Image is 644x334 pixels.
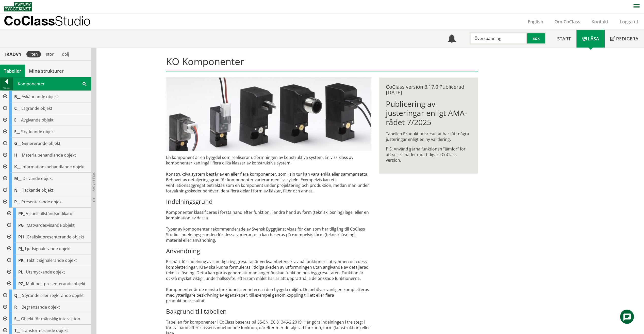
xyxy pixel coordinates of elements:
[13,78,91,90] div: Komponenter
[55,13,91,28] span: Studio
[18,211,25,216] span: PF_
[92,172,96,191] span: Dölj trädvy
[14,152,21,158] span: H__
[18,246,24,251] span: PJ_
[18,281,25,286] span: PZ_
[166,308,371,315] h3: Bakgrund till tabellen
[614,19,644,25] a: Logga ut
[386,84,471,95] div: CoClass version 3.17.0 Publicerad [DATE]
[522,19,549,25] a: English
[14,105,20,111] span: C__
[14,304,21,310] span: R__
[549,19,586,25] a: Om CoClass
[166,247,371,255] h3: Användning
[82,81,87,86] span: Sök i tabellen
[14,129,20,134] span: F__
[470,32,527,44] input: Sök
[22,141,60,146] span: Genererande objekt
[21,129,55,134] span: Skyddande objekt
[14,117,20,123] span: E__
[26,51,41,57] div: liten
[386,99,471,127] h1: Publicering av justeringar enligt AMA-rådet 7/2025
[22,164,85,170] span: Informationsbehandlande objekt
[552,30,576,48] a: Start
[386,131,471,142] p: Tabellen Produktionsresultat har fått några justeringar enligt en ny validering.
[448,35,456,43] span: Notifikationer
[21,117,54,123] span: Avgivande objekt
[166,198,371,205] h3: Indelningsgrund
[527,32,546,44] button: Sök
[22,293,84,298] span: Styrande eller reglerande objekt
[23,176,53,181] span: Drivande objekt
[166,56,478,71] h1: KO Komponenter
[1,51,24,57] div: Trädvy
[166,78,371,151] img: pilotventiler.jpg
[26,269,65,275] span: Utsmyckande objekt
[18,222,26,228] span: PG_
[59,51,72,57] div: dölj
[26,257,77,263] span: Taktilt signalerande objekt
[14,141,21,146] span: G__
[18,234,26,240] span: PH_
[4,14,102,29] a: CoClassStudio
[588,36,599,42] span: Läsa
[14,164,21,170] span: K__
[14,328,20,333] span: T__
[43,51,57,57] div: stor
[14,199,20,205] span: P__
[22,304,60,310] span: Begränsande objekt
[586,19,614,25] a: Kontakt
[25,246,71,251] span: Ljudsignalerande objekt
[26,281,86,286] span: Multipelt presenterande objekt
[21,105,52,111] span: Lagrande objekt
[26,211,74,216] span: Visuell tillståndsindikator
[386,146,471,163] p: P.S. Använd gärna funktionen ”Jämför” för att se skillnader mot tidigare CoClass version.
[14,187,21,193] span: N__
[576,30,605,48] a: Läsa
[616,36,638,42] span: Redigera
[21,199,63,205] span: Presenterande objekt
[27,222,75,228] span: Mätvärdesvisande objekt
[18,269,25,275] span: PL_
[14,94,21,99] span: B__
[605,30,644,48] a: Redigera
[22,152,76,158] span: Materialbehandlande objekt
[25,65,68,77] a: Mina strukturer
[14,176,22,181] span: M__
[22,187,53,193] span: Täckande objekt
[557,36,571,42] span: Start
[0,86,13,90] div: Tillbaka
[27,234,84,240] span: Grafiskt presenterande objekt
[4,18,91,24] p: CoClass
[18,257,25,263] span: PK_
[4,2,32,11] img: Svensk Byggtjänst
[14,316,20,322] span: S__
[21,328,68,333] span: Transformerande objekt
[21,316,80,322] span: Objekt för mänsklig interaktion
[22,94,58,99] span: Avkännande objekt
[14,293,21,298] span: Q__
